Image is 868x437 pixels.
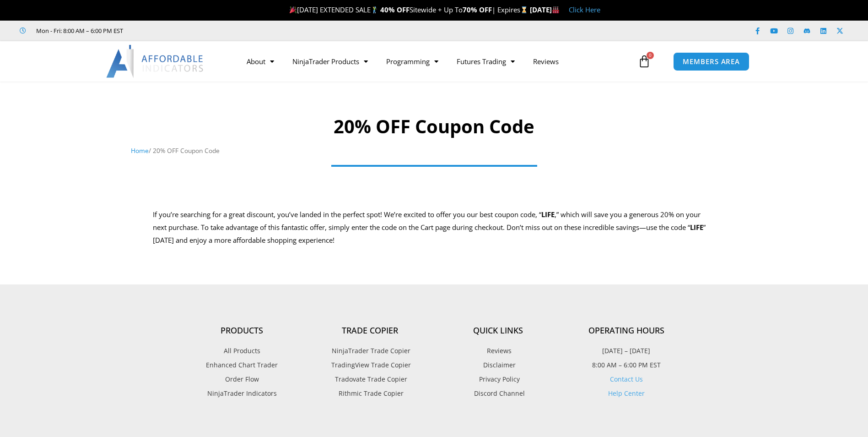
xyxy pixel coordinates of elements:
a: Discord Channel [434,388,562,399]
a: Privacy Policy [434,373,562,385]
strong: [DATE] [530,5,560,14]
span: Mon - Fri: 8:00 AM – 6:00 PM EST [34,25,123,36]
a: NinjaTrader Trade Copier [306,345,434,357]
img: 🏌️‍♂️ [371,6,378,13]
h4: Operating Hours [562,326,690,336]
strong: 70% OFF [463,5,492,14]
span: Tradovate Trade Copier [333,373,407,385]
a: Tradovate Trade Copier [306,373,434,385]
a: Reviews [434,345,562,357]
h4: Trade Copier [306,326,434,336]
span: NinjaTrader Trade Copier [329,345,410,357]
a: Home [131,146,149,155]
strong: LIFE [690,223,703,232]
p: [DATE] – [DATE] [562,345,690,357]
a: Click Here [569,5,600,14]
a: Disclaimer [434,359,562,371]
img: LogoAI | Affordable Indicators – NinjaTrader [106,45,205,78]
a: Contact Us [610,375,643,383]
h4: Products [178,326,306,336]
p: If you’re searching for a great discount, you’ve landed in the perfect spot! We’re excited to off... [153,208,716,247]
span: NinjaTrader Indicators [207,388,277,399]
span: Disclaimer [481,359,516,371]
a: Help Center [608,389,645,398]
a: 0 [624,48,664,75]
a: Futures Trading [447,51,524,72]
a: Order Flow [178,373,306,385]
span: 0 [647,52,654,59]
strong: LIFE [541,210,555,219]
a: All Products [178,345,306,357]
a: Enhanced Chart Trader [178,359,306,371]
a: TradingView Trade Copier [306,359,434,371]
strong: 40% OFF [380,5,410,14]
span: Discord Channel [472,388,525,399]
span: TradingView Trade Copier [329,359,411,371]
a: NinjaTrader Indicators [178,388,306,399]
img: ⌛ [521,6,528,13]
span: Privacy Policy [477,373,520,385]
p: 8:00 AM – 6:00 PM EST [562,359,690,371]
h4: Quick Links [434,326,562,336]
span: Order Flow [225,373,259,385]
span: [DATE] EXTENDED SALE Sitewide + Up To | Expires [287,5,530,14]
span: All Products [224,345,260,357]
a: Reviews [524,51,568,72]
nav: Menu [237,51,636,72]
a: MEMBERS AREA [673,52,749,71]
span: MEMBERS AREA [683,58,740,65]
span: Reviews [485,345,512,357]
img: 🏭 [552,6,559,13]
img: 🎉 [290,6,297,13]
iframe: Customer reviews powered by Trustpilot [136,26,273,35]
span: Enhanced Chart Trader [206,359,278,371]
a: Programming [377,51,447,72]
a: About [237,51,283,72]
nav: Breadcrumb [131,145,737,157]
a: Rithmic Trade Copier [306,388,434,399]
span: Rithmic Trade Copier [336,388,404,399]
h1: 20% OFF Coupon Code [131,114,737,139]
a: NinjaTrader Products [283,51,377,72]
